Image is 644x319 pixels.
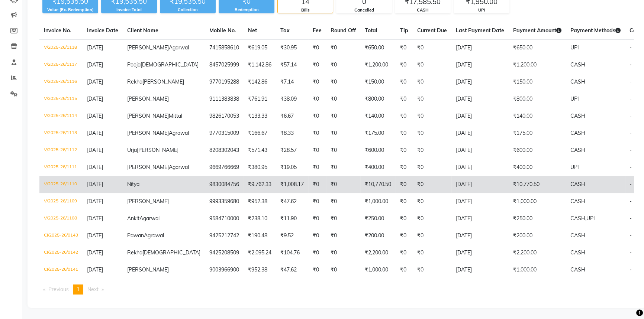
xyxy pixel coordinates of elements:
span: CASH [570,249,585,256]
td: V/2025-26/1109 [39,193,83,210]
span: Ankit [127,215,139,222]
span: [PERSON_NAME] [127,266,169,273]
span: 1 [77,286,80,293]
td: ₹600.00 [509,142,566,159]
td: ₹0 [308,125,326,142]
td: ₹0 [396,91,413,108]
td: ₹0 [413,91,451,108]
span: [PERSON_NAME] [127,95,169,102]
td: ₹0 [326,74,360,91]
span: [DATE] [87,164,103,170]
td: ₹238.10 [244,210,276,227]
td: ₹761.91 [244,91,276,108]
span: - [629,164,632,170]
span: [PERSON_NAME] [127,198,169,205]
td: [DATE] [451,56,509,74]
td: ₹0 [413,108,451,125]
td: ₹250.00 [509,210,566,227]
td: [DATE] [451,125,509,142]
span: - [629,249,632,256]
td: [DATE] [451,108,509,125]
span: Tip [400,27,408,34]
td: ₹0 [308,142,326,159]
td: ₹190.48 [244,227,276,244]
td: ₹166.67 [244,125,276,142]
td: ₹0 [326,39,360,57]
td: ₹10,770.50 [360,176,396,193]
td: ₹19.05 [276,159,308,176]
span: [DATE] [87,181,103,188]
span: - [629,147,632,153]
td: 9770195288 [205,74,244,91]
span: Previous [48,286,69,293]
span: [PERSON_NAME] [142,78,184,85]
td: ₹0 [326,261,360,279]
td: 9111383838 [205,91,244,108]
span: [PERSON_NAME] [127,164,169,170]
span: CASH [570,61,585,68]
td: ₹0 [326,159,360,176]
div: Bills [278,7,333,13]
td: ₹47.62 [276,193,308,210]
span: [DATE] [87,61,103,68]
td: ₹0 [396,108,413,125]
td: [DATE] [451,193,509,210]
td: ₹0 [308,261,326,279]
td: ₹0 [413,125,451,142]
td: ₹133.33 [244,108,276,125]
td: ₹800.00 [360,91,396,108]
td: ₹1,142.86 [244,56,276,74]
td: [DATE] [451,142,509,159]
span: [DATE] [87,215,103,222]
td: 7415858610 [205,39,244,57]
span: [DATE] [87,95,103,102]
td: [DATE] [451,74,509,91]
td: ₹380.95 [244,159,276,176]
td: ₹11.90 [276,210,308,227]
td: 9425208509 [205,244,244,261]
span: Nitya [127,181,139,188]
td: ₹0 [396,56,413,74]
td: [DATE] [451,261,509,279]
span: CASH, [570,215,586,222]
span: CASH [570,147,585,153]
span: CASH [570,181,585,188]
td: ₹0 [326,56,360,74]
div: Invoice Total [101,7,157,13]
td: ₹0 [396,210,413,227]
td: CI/2025-26/0143 [39,227,83,244]
span: - [629,198,632,205]
nav: Pagination [39,284,634,294]
td: ₹2,200.00 [509,244,566,261]
td: ₹2,200.00 [360,244,396,261]
td: ₹0 [326,142,360,159]
span: Agrawal [144,232,164,239]
td: ₹1,200.00 [509,56,566,74]
td: ₹0 [326,244,360,261]
td: V/2025-26/1111 [39,159,83,176]
span: Fee [313,27,322,34]
span: Current Due [417,27,447,34]
td: ₹175.00 [509,125,566,142]
td: ₹800.00 [509,91,566,108]
span: [DATE] [87,147,103,153]
span: - [629,232,632,239]
span: Net [248,27,257,34]
span: Agarwal [169,44,189,51]
span: CASH [570,130,585,136]
td: ₹600.00 [360,142,396,159]
td: ₹1,000.00 [360,193,396,210]
td: 9425212742 [205,227,244,244]
span: CASH [570,266,585,273]
span: [PERSON_NAME] [137,147,178,153]
span: Pawan [127,232,144,239]
td: [DATE] [451,91,509,108]
td: ₹200.00 [509,227,566,244]
td: [DATE] [451,210,509,227]
span: Tax [280,27,290,34]
td: ₹250.00 [360,210,396,227]
td: CI/2025-26/0141 [39,261,83,279]
span: - [629,78,632,85]
span: [DATE] [87,249,103,256]
span: [PERSON_NAME] [127,113,169,119]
